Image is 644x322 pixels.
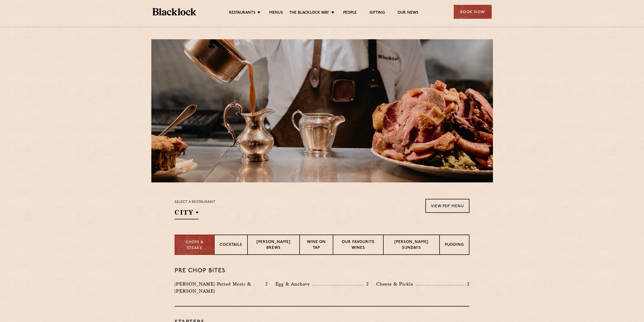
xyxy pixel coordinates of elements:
p: Chops & Steaks [180,240,209,251]
p: Egg & Anchovy [275,280,312,288]
p: [PERSON_NAME] Brews [253,239,294,251]
p: Pudding [445,242,464,249]
a: View PDF Menu [425,199,469,213]
p: Cocktails [220,242,242,249]
a: People [343,10,357,16]
a: Restaurants [229,10,255,16]
p: 2 [464,281,469,287]
p: Cheese & Pickle [376,280,416,288]
h2: City [175,208,199,219]
p: 2 [364,281,369,287]
a: Gifting [369,10,385,16]
p: [PERSON_NAME] Sundays [389,239,434,251]
a: Menus [269,10,283,16]
p: Select a restaurant [175,199,215,205]
p: Wine on Tap [305,239,327,251]
p: Our favourite wines [338,239,378,251]
a: The Blacklock Way [289,10,329,16]
img: BL_Textured_Logo-footer-cropped.svg [153,8,196,15]
p: [PERSON_NAME] Potted Meats & [PERSON_NAME] [175,280,262,295]
h3: Pre Chop Bites [175,268,469,274]
a: Our News [398,10,419,16]
p: 2 [263,281,268,287]
div: Book Now [454,5,492,19]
